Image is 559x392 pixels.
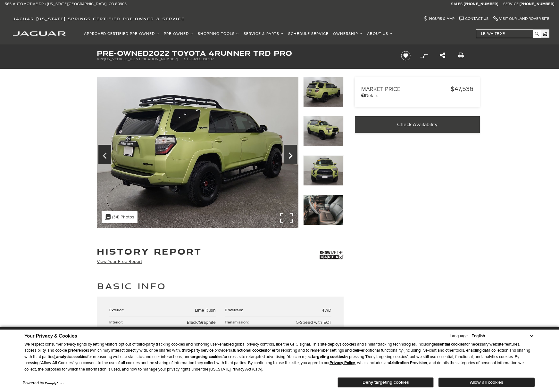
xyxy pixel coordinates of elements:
h2: Basic Info [97,280,344,292]
span: Black/Graphite [187,320,216,325]
a: Approved Certified Pre-Owned [82,28,162,39]
img: Jaguar [13,31,66,36]
a: Shopping Tools [196,28,241,39]
a: Hours & Map [423,16,455,21]
span: $47,536 [451,85,473,93]
img: Used 2022 Lime Rush Toyota TRD Pro image 13 [97,77,298,228]
span: Your Privacy & Cookies [24,333,77,339]
a: Schedule Service [286,28,331,39]
a: Details [361,93,473,98]
button: Deny targeting cookies [338,377,434,388]
div: Powered by [23,381,63,385]
span: Check Availability [397,121,438,128]
a: Print this Pre-Owned 2022 Toyota 4Runner TRD Pro [458,52,464,60]
div: Interior: [109,320,126,325]
a: Check Availability [355,116,480,133]
h2: History Report [97,247,202,256]
span: Service [503,2,519,6]
button: Allow all cookies [438,378,535,387]
span: UL998197 [197,57,214,61]
a: [PHONE_NUMBER] [520,2,554,7]
a: Jaguar [US_STATE] Springs Certified Pre-Owned & Service [10,16,188,21]
div: Transmission: [225,320,252,325]
span: VIN: [97,57,104,61]
a: Contact Us [459,16,488,21]
a: View Your Free Report [97,259,142,264]
a: 565 Automotive Dr • [US_STATE][GEOGRAPHIC_DATA], CO 80905 [5,2,127,7]
strong: essential cookies [434,342,465,347]
span: 4WD [322,307,331,313]
nav: Main Navigation [82,28,395,39]
a: Pre-Owned [162,28,196,39]
strong: Arbitration Provision [389,360,427,365]
a: Ownership [331,28,365,39]
img: Used 2022 Lime Rush Toyota TRD Pro image 13 [303,77,344,107]
span: Lime Rush [195,307,216,313]
div: Drivetrain: [225,307,246,313]
button: Compare Vehicle [419,51,429,61]
a: ComplyAuto [45,381,63,385]
a: [PHONE_NUMBER] [464,2,498,7]
a: Market Price $47,536 [361,85,473,93]
strong: targeting cookies [312,354,344,359]
div: Exterior: [109,307,127,313]
span: Jaguar [US_STATE] Springs Certified Pre-Owned & Service [13,16,185,21]
img: Used 2022 Lime Rush Toyota TRD Pro image 14 [303,116,344,146]
a: Service & Parts [241,28,286,39]
strong: analytics cookies [56,354,87,359]
a: Visit Our Land Rover Site [493,16,549,21]
button: Save vehicle [399,51,413,61]
strong: Pre-Owned [97,48,149,58]
span: 5-Speed with ECT [296,320,331,325]
span: Stock: [184,57,197,61]
img: Used 2022 Lime Rush Toyota TRD Pro image 16 [303,195,344,225]
span: Market Price [361,86,451,93]
div: Next [284,145,297,164]
img: Show me the Carfax [320,247,344,263]
span: [US_VEHICLE_IDENTIFICATION_NUMBER] [104,57,178,61]
input: i.e. White XE [476,30,540,38]
strong: functional cookies [233,348,266,353]
a: About Us [365,28,395,39]
a: Share this Pre-Owned 2022 Toyota 4Runner TRD Pro [440,52,445,60]
div: (34) Photos [102,211,138,223]
u: Privacy Policy [330,360,355,365]
select: Language Select [470,333,535,339]
img: Used 2022 Lime Rush Toyota TRD Pro image 15 [303,155,344,186]
strong: targeting cookies [190,354,222,359]
a: jaguar [13,30,66,36]
h1: 2022 Toyota 4Runner TRD Pro [97,50,390,57]
p: We respect consumer privacy rights by letting visitors opt out of third-party tracking cookies an... [24,341,535,373]
div: Language: [450,334,469,338]
span: Sales [451,2,463,6]
div: Previous [98,145,111,164]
